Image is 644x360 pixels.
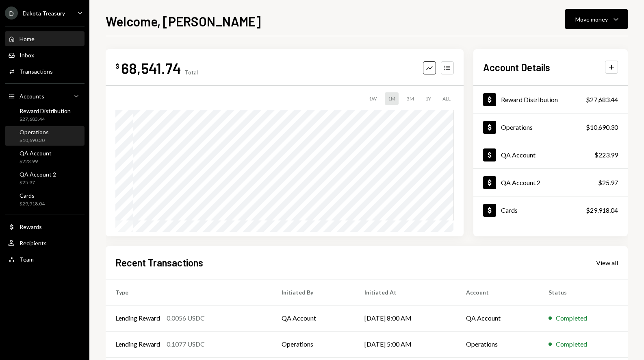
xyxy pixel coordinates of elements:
div: Move money [575,15,608,24]
div: 0.0056 USDC [167,313,205,323]
div: $29,918.04 [20,201,45,207]
div: Home [20,35,35,42]
td: QA Account [456,305,539,331]
div: D [5,7,18,20]
div: Lending Reward [115,313,160,323]
div: Dakota Treasury [23,10,65,17]
div: Reward Distribution [501,96,558,103]
div: QA Account [20,150,52,157]
div: 3M [403,92,417,105]
th: Initiated By [272,279,354,305]
div: Accounts [20,93,44,100]
div: QA Account [501,151,536,159]
div: $223.99 [20,158,52,165]
div: $25.97 [598,178,618,188]
a: Reward Distribution$27,683.44 [473,86,628,113]
td: Operations [272,331,354,357]
td: [DATE] 8:00 AM [355,305,457,331]
button: Move money [565,9,628,29]
div: QA Account 2 [501,179,540,186]
a: QA Account$223.99 [473,141,628,168]
a: Reward Distribution$27,683.44 [5,105,85,124]
div: 68,541.74 [121,59,181,77]
div: $ [115,62,119,70]
a: Recipients [5,236,85,250]
div: $27,683.44 [586,95,618,105]
div: $25.97 [20,179,56,186]
div: Rewards [20,223,42,230]
a: Cards$29,918.04 [5,190,85,209]
div: Cards [501,206,518,214]
div: $10,690.30 [586,122,618,132]
a: Rewards [5,219,85,234]
div: 1Y [422,92,434,105]
td: [DATE] 5:00 AM [355,331,457,357]
div: Cards [20,192,45,199]
h2: Recent Transactions [115,256,203,269]
div: Lending Reward [115,339,160,349]
div: Team [20,256,34,263]
th: Type [106,279,272,305]
div: 1W [366,92,380,105]
div: ALL [439,92,454,105]
div: Operations [501,123,533,131]
div: Reward Distribution [20,107,71,114]
th: Account [456,279,539,305]
a: QA Account 2$25.97 [473,169,628,196]
div: $27,683.44 [20,116,71,123]
div: Completed [556,313,587,323]
div: Transactions [20,68,53,75]
div: Recipients [20,240,47,247]
a: Home [5,31,85,46]
a: Accounts [5,89,85,103]
td: Operations [456,331,539,357]
th: Initiated At [355,279,457,305]
a: Cards$29,918.04 [473,196,628,224]
a: QA Account$223.99 [5,147,85,167]
a: QA Account 2$25.97 [5,168,85,188]
div: View all [596,259,618,267]
div: Total [184,69,198,76]
a: Team [5,252,85,266]
div: Operations [20,129,49,135]
h2: Account Details [483,61,550,74]
th: Status [539,279,628,305]
td: QA Account [272,305,354,331]
div: $10,690.30 [20,137,49,144]
div: 1M [385,92,399,105]
div: Inbox [20,52,34,59]
div: 0.1077 USDC [167,339,205,349]
a: Transactions [5,64,85,79]
div: QA Account 2 [20,171,56,178]
a: Operations$10,690.30 [473,113,628,141]
a: Inbox [5,48,85,62]
a: View all [596,258,618,267]
div: Completed [556,339,587,349]
h1: Welcome, [PERSON_NAME] [106,13,261,29]
a: Operations$10,690.30 [5,126,85,146]
div: $29,918.04 [586,205,618,215]
div: $223.99 [594,150,618,160]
